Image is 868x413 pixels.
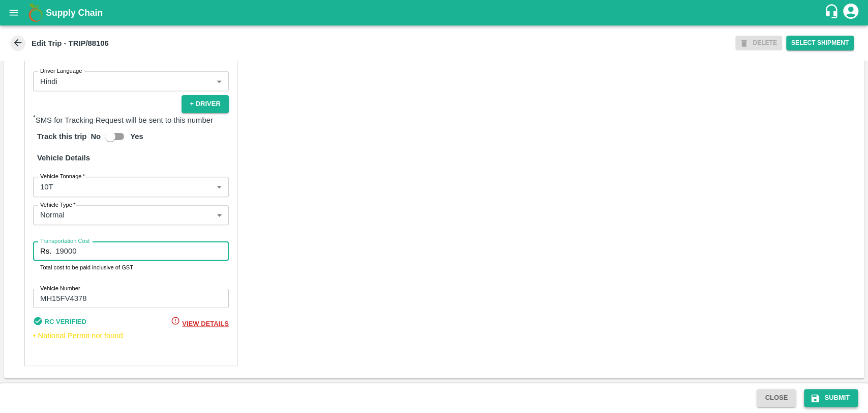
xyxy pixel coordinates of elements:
[40,237,89,245] label: Transportation Cost
[40,209,65,221] p: Normal
[182,320,228,327] span: View Details
[33,330,229,341] p: • National Permit not found
[130,132,143,141] b: Yes
[40,172,85,180] label: Vehicle Tonnage
[824,4,842,22] div: customer-support
[91,131,101,142] p: No
[786,36,854,50] button: Select Shipment
[40,76,57,87] p: Hindi
[33,289,229,308] input: Ex: TS07EX8889
[40,263,222,272] p: Total cost to be paid inclusive of GST
[46,8,103,18] b: Supply Chain
[37,154,90,162] strong: Vehicle Details
[45,318,86,325] b: RC Verified
[46,6,824,20] a: Supply Chain
[842,2,860,23] div: account of current user
[40,181,53,192] p: 10T
[40,201,76,209] label: Vehicle Type
[40,245,51,257] p: Rs.
[33,126,91,147] h6: Track this trip
[757,389,796,407] button: Close
[182,95,228,113] button: + Driver
[804,389,858,407] button: Submit
[40,284,80,292] label: Vehicle Number
[25,3,46,23] img: logo
[2,1,25,24] button: open drawer
[32,39,109,47] b: Edit Trip - TRIP/88106
[33,113,229,126] p: SMS for Tracking Request will be sent to this number
[40,67,82,75] label: Driver Language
